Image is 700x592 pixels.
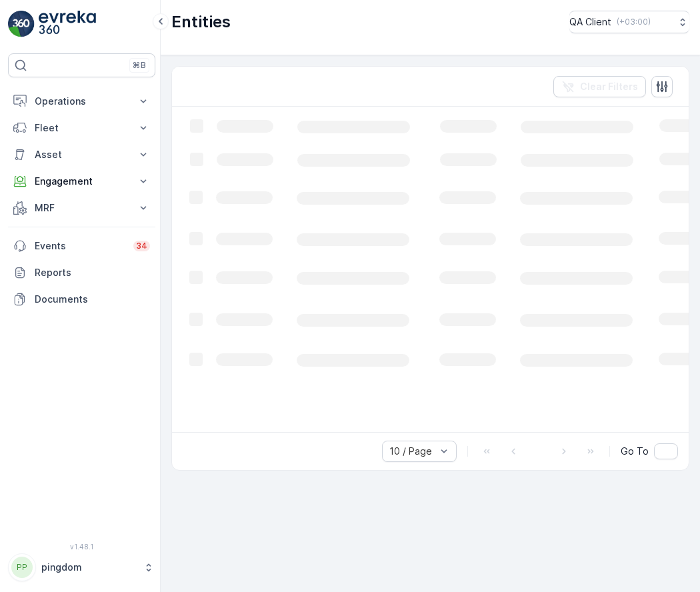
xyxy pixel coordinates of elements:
[553,76,646,97] button: Clear Filters
[133,60,146,71] p: ⌘B
[35,175,129,188] p: Engagement
[8,115,155,141] button: Fleet
[35,148,129,161] p: Asset
[35,121,129,135] p: Fleet
[580,80,638,93] p: Clear Filters
[171,11,231,33] p: Entities
[569,11,689,33] button: QA Client(+03:00)
[35,95,129,108] p: Operations
[8,286,155,313] a: Documents
[8,141,155,168] button: Asset
[39,11,96,37] img: logo_light-DOdMpM7g.png
[569,15,611,29] p: QA Client
[8,259,155,286] a: Reports
[35,266,150,279] p: Reports
[35,293,150,306] p: Documents
[35,201,129,215] p: MRF
[8,11,35,37] img: logo
[8,543,155,551] span: v 1.48.1
[8,553,155,581] button: PPpingdom
[8,233,155,259] a: Events34
[136,241,147,251] p: 34
[621,445,649,458] span: Go To
[41,561,137,574] p: pingdom
[35,239,125,253] p: Events
[8,195,155,221] button: MRF
[617,17,651,27] p: ( +03:00 )
[8,168,155,195] button: Engagement
[8,88,155,115] button: Operations
[11,557,33,578] div: PP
